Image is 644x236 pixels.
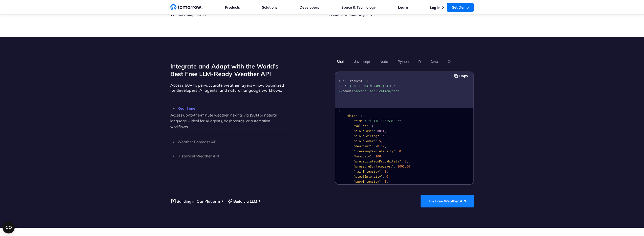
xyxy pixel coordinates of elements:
span: 0 [386,175,388,178]
span: "data" [346,114,357,118]
a: Build via LLM [227,198,257,204]
button: Java [429,57,440,66]
span: "values" [353,124,368,128]
span: : [393,165,395,168]
span: "cloudBase" [353,129,373,133]
button: Go [446,57,454,66]
h2: Integrate and Adapt with the World’s Best Free LLM-Ready Weather API [170,62,287,78]
span: url [342,84,348,88]
span: GET [362,79,368,83]
span: : [373,129,375,133]
a: Log In [430,5,440,10]
span: 0 [384,170,386,173]
span: null [377,129,384,133]
span: : [383,175,384,178]
span: , [384,129,386,133]
span: : [375,139,377,143]
span: : [395,150,397,153]
span: , [410,165,412,168]
span: -- [346,79,349,83]
span: -- [339,89,342,93]
a: Developers [300,5,319,10]
h3: Weather Forecast API [170,140,287,144]
span: "cloudCover" [353,139,375,143]
span: "cloudCeiling" [353,134,379,138]
p: Access 60+ hyper-accurate weather layers – now optimized for developers, AI agents, and natural l... [170,83,287,93]
a: Get Demo [447,3,474,12]
span: , [381,139,383,143]
button: Node [378,57,390,66]
span: 0 [405,160,406,163]
span: : [368,124,370,128]
a: Building in Our Platform [170,198,220,204]
a: Home link [170,4,203,11]
span: : [372,145,373,148]
span: 0.19 [377,145,384,148]
span: : [364,119,366,123]
span: 0 [399,150,401,153]
h3: Real Time [170,106,287,110]
span: "pressureSurfaceLevel" [353,165,393,168]
button: Copy [454,73,470,79]
button: Open CMP widget [3,221,15,233]
span: : [372,155,373,158]
span: 5 [379,139,381,143]
span: , [388,175,390,178]
span: "humidity" [353,155,371,158]
span: : [401,160,403,163]
span: "rainIntensity" [353,170,381,173]
button: Javascript [352,57,372,66]
span: : [381,180,383,183]
a: Learn [398,5,408,10]
span: null [383,134,390,138]
a: Try Free Weather API [421,195,474,207]
span: , [401,119,403,123]
span: 0 [384,180,386,183]
span: - [375,145,377,148]
span: "dewPoint" [353,145,371,148]
button: R [417,57,423,66]
span: , [406,160,408,163]
button: Shell [335,57,346,66]
span: 100 [375,155,381,158]
span: header [342,89,353,93]
span: : [357,114,359,118]
span: "snowIntensity" [353,180,381,183]
span: , [390,134,392,138]
span: curl [339,79,346,83]
a: Solutions [262,5,277,10]
span: '[URL][DOMAIN_NAME][DATE]' [348,84,396,88]
button: Python [396,57,410,66]
span: , [401,150,403,153]
span: -- [339,84,342,88]
span: 'accept: application/json' [353,89,401,93]
span: "time" [353,119,364,123]
span: , [384,145,386,148]
span: : [379,134,381,138]
span: , [381,155,383,158]
span: { [372,124,373,128]
h3: Historical Weather API [170,154,287,158]
span: "precipitationProbability" [353,160,401,163]
span: 1005.56 [397,165,410,168]
span: "freezingRainIntensity" [353,150,395,153]
span: { [339,109,341,113]
span: , [386,170,388,173]
a: Space & Technology [341,5,376,10]
span: { [361,114,362,118]
span: "sleetIntensity" [353,175,383,178]
span: , [386,180,388,183]
p: Access up-to-the-minute weather insights via JSON or natural language – ideal for AI agents, dash... [170,112,287,130]
span: : [381,170,383,173]
span: "[DATE]T13:53:00Z" [368,119,401,123]
a: Products [225,5,240,10]
span: request [350,79,363,83]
